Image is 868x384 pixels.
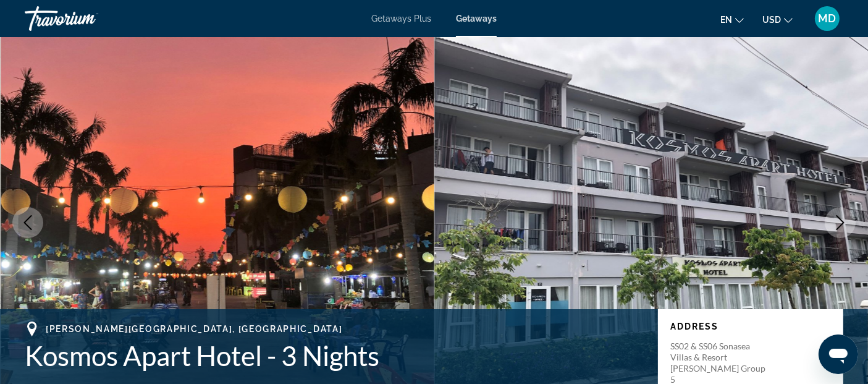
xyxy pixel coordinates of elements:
[720,15,732,25] span: en
[811,6,843,32] button: User Menu
[762,11,793,28] button: Change currency
[720,11,744,28] button: Change language
[819,12,836,25] span: MD
[456,14,497,23] a: Getaways
[819,335,858,374] iframe: Button to launch messaging window
[825,207,856,238] button: Next image
[12,207,43,238] button: Previous image
[670,322,831,331] p: Address
[371,14,431,23] a: Getaways Plus
[25,2,148,35] a: Travorium
[46,324,342,334] span: [PERSON_NAME][GEOGRAPHIC_DATA], [GEOGRAPHIC_DATA]
[762,15,781,25] span: USD
[25,339,646,372] h1: Kosmos Apart Hotel - 3 Nights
